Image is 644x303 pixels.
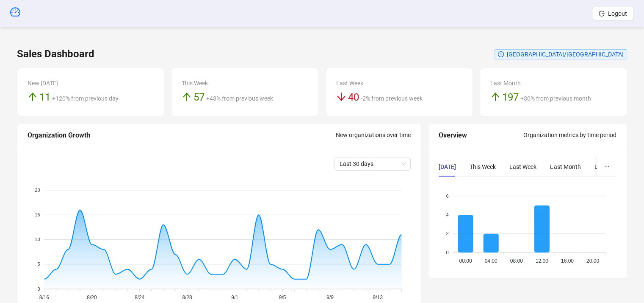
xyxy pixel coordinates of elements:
span: New organizations over time [336,132,411,138]
span: logout [599,11,605,17]
tspan: 9/5 [279,295,286,300]
tspan: 15 [35,212,40,217]
span: 40 [348,91,359,103]
span: arrow-up [490,92,500,102]
tspan: 16:00 [561,258,574,264]
div: [DATE] [439,162,456,171]
div: Last Month [490,79,616,88]
span: Organization metrics by time period [523,132,616,138]
span: +43% from previous week [206,95,273,102]
tspan: 4 [446,212,449,217]
tspan: 9/1 [231,295,238,300]
h3: Sales Dashboard [17,48,94,61]
tspan: 2 [446,231,449,236]
tspan: 10 [35,237,40,242]
span: 57 [193,91,205,103]
div: Last Week [336,79,462,88]
div: Last Week [509,162,536,171]
tspan: 0 [446,250,449,255]
span: dashboard [10,7,20,17]
div: Organization Growth [28,130,336,140]
div: This Week [470,162,496,171]
tspan: 8/24 [135,295,145,300]
span: 197 [502,91,519,103]
tspan: 08:00 [510,258,523,264]
div: This Week [182,79,308,88]
span: -2% from previous week [361,95,423,102]
span: arrow-up [28,92,38,102]
span: +30% from previous month [520,95,591,102]
tspan: 04:00 [485,258,498,264]
tspan: 00:00 [459,258,472,264]
span: arrow-down [336,92,346,102]
tspan: 20:00 [586,258,599,264]
tspan: 9/9 [326,295,334,300]
span: Last 30 days [340,157,406,170]
button: Logout [592,7,634,20]
tspan: 9/13 [373,295,383,300]
span: +120% from previous day [52,95,119,102]
tspan: 0 [37,286,40,291]
tspan: 8/28 [182,295,192,300]
span: arrow-up [182,92,192,102]
tspan: 8/20 [87,295,97,300]
span: ellipsis [604,163,610,169]
tspan: 20 [35,187,40,192]
span: [GEOGRAPHIC_DATA]/[GEOGRAPHIC_DATA] [507,51,624,58]
tspan: 12:00 [536,258,548,264]
tspan: 5 [37,261,40,267]
span: clock-circle [498,51,504,57]
span: Logout [608,10,627,17]
div: New [DATE] [28,79,154,88]
tspan: 8/16 [39,295,50,300]
span: 11 [39,91,50,103]
button: ellipsis [597,157,616,177]
div: Last Month [550,162,580,171]
div: Last 3 Months [594,162,632,171]
tspan: 6 [446,193,449,198]
div: Overview [439,130,523,140]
